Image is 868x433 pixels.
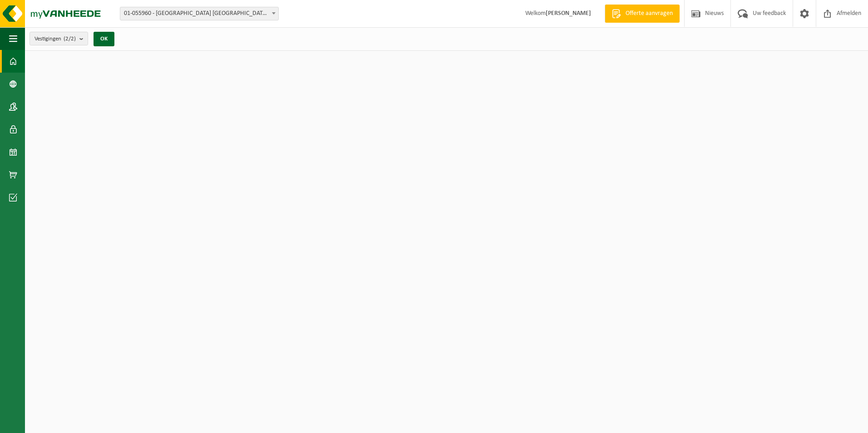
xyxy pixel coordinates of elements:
[64,36,76,42] count: (2/2)
[546,10,591,17] strong: [PERSON_NAME]
[120,7,278,20] span: 01-055960 - ROCKWOOL BELGIUM NV - WIJNEGEM
[94,32,114,46] button: OK
[623,9,675,18] span: Offerte aanvragen
[30,32,88,45] button: Vestigingen(2/2)
[605,5,680,23] a: Offerte aanvragen
[35,32,76,46] span: Vestigingen
[120,7,279,20] span: 01-055960 - ROCKWOOL BELGIUM NV - WIJNEGEM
